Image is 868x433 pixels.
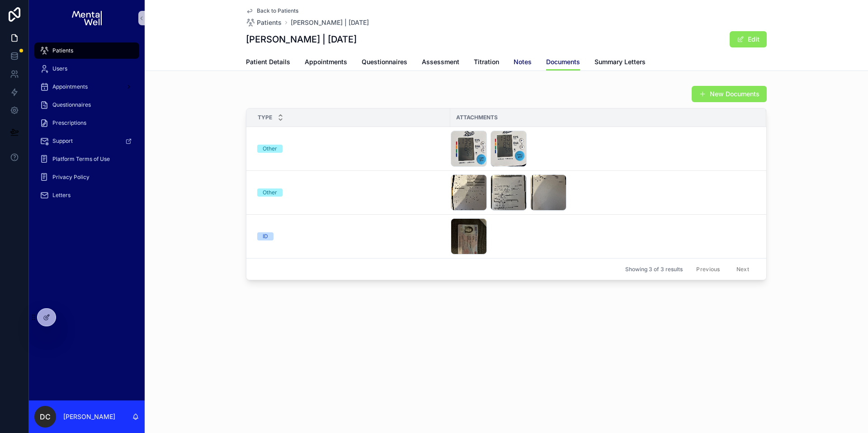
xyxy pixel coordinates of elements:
[594,57,646,66] span: Summary Letters
[246,18,282,27] a: Patients
[546,54,580,71] a: Documents
[246,54,290,72] a: Patient Details
[52,83,88,90] span: Appointments
[257,188,445,197] a: Other
[692,86,767,102] button: New Documents
[263,232,268,240] div: ID
[246,7,298,14] a: Back to Patients
[52,65,67,72] span: Users
[34,97,139,113] a: Questionnaires
[291,18,369,27] a: [PERSON_NAME] | [DATE]
[514,54,532,72] a: Notes
[52,174,90,181] span: Privacy Policy
[246,57,290,66] span: Patient Details
[305,57,347,66] span: Appointments
[625,266,683,273] span: Showing 3 of 3 results
[34,133,139,149] a: Support
[422,54,459,72] a: Assessment
[546,57,580,66] span: Documents
[257,232,445,240] a: ID
[263,145,277,153] div: Other
[594,54,646,72] a: Summary Letters
[34,42,139,59] a: Patients
[474,54,499,72] a: Titration
[52,137,73,145] span: Support
[52,47,73,54] span: Patients
[257,7,298,14] span: Back to Patients
[362,57,407,66] span: Questionnaires
[34,187,139,203] a: Letters
[34,169,139,185] a: Privacy Policy
[514,57,532,66] span: Notes
[52,119,86,127] span: Prescriptions
[52,192,71,199] span: Letters
[362,54,407,72] a: Questionnaires
[34,151,139,167] a: Platform Terms of Use
[34,61,139,77] a: Users
[474,57,499,66] span: Titration
[246,33,357,46] h1: [PERSON_NAME] | [DATE]
[263,188,277,197] div: Other
[63,412,115,421] p: [PERSON_NAME]
[52,101,91,108] span: Questionnaires
[72,11,101,25] img: App logo
[34,115,139,131] a: Prescriptions
[34,79,139,95] a: Appointments
[456,114,498,121] span: Attachments
[257,145,445,153] a: Other
[257,18,282,27] span: Patients
[422,57,459,66] span: Assessment
[29,36,145,215] div: scrollable content
[40,411,51,422] span: DC
[305,54,347,72] a: Appointments
[730,31,767,47] button: Edit
[52,155,110,163] span: Platform Terms of Use
[258,114,272,121] span: Type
